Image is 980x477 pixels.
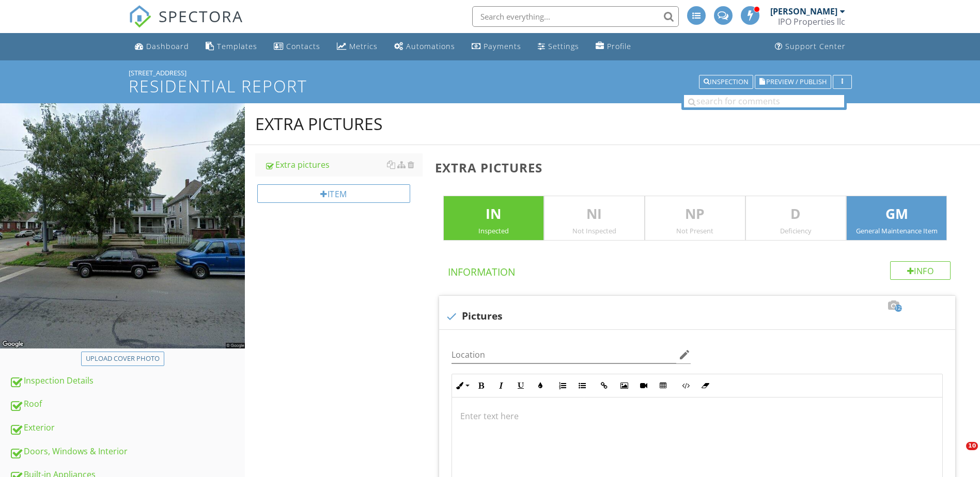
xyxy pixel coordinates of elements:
p: NI [545,204,644,225]
div: Metrics [349,41,378,51]
a: Dashboard [131,37,193,56]
button: Colors [531,376,550,395]
input: Location [452,346,677,363]
p: IN [444,204,543,225]
button: Ordered List [553,376,572,395]
a: Inspection [699,76,753,86]
button: Inspection [699,75,753,89]
button: Preview / Publish [755,75,831,89]
p: D [746,204,846,225]
a: Templates [201,37,261,56]
button: Code View [676,376,695,395]
button: Insert Table [654,376,673,395]
div: Dashboard [146,41,189,51]
button: Insert Video [634,376,654,395]
div: Settings [548,41,579,51]
span: SPECTORA [159,5,243,27]
a: Support Center [771,37,850,56]
div: Deficiency [746,227,846,235]
a: Preview / Publish [755,76,831,86]
div: Not Present [645,227,745,235]
button: Inline Style [452,376,472,395]
div: Inspection [704,78,749,86]
a: Payments [468,37,525,56]
div: Roof [9,397,245,411]
span: 10 [966,442,978,450]
div: Info [890,261,951,280]
button: Bold (Ctrl+B) [472,376,491,395]
div: Automations [406,41,455,51]
p: NP [645,204,745,225]
div: Contacts [286,41,320,51]
a: Settings [534,37,583,56]
div: Extra pictures [265,158,423,171]
div: [PERSON_NAME] [770,6,837,17]
button: Upload cover photo [81,352,164,366]
a: Company Profile [592,37,635,56]
a: Metrics [333,37,382,56]
h4: Information [448,261,951,279]
div: Extra Pictures [255,114,383,134]
h1: Residential Report [129,77,852,95]
div: Upload cover photo [86,354,160,364]
i: edit [678,348,691,361]
span: Preview / Publish [766,78,827,85]
input: Search everything... [472,6,679,27]
button: Unordered List [572,376,592,395]
button: Clear Formatting [695,376,715,395]
button: Insert Image (Ctrl+P) [614,376,634,395]
div: Inspection Details [9,374,245,388]
button: Underline (Ctrl+U) [511,376,531,395]
div: Doors, Windows & Interior [9,445,245,458]
div: Item [257,184,410,203]
div: [STREET_ADDRESS] [129,69,852,77]
iframe: Intercom live chat [945,442,970,467]
div: Not Inspected [545,227,644,235]
div: General Maintenance Item [847,227,946,235]
p: GM [847,204,946,225]
div: IPO Properties llc [778,17,845,27]
button: Italic (Ctrl+I) [491,376,511,395]
div: Templates [217,41,257,51]
div: Payments [484,41,521,51]
h3: Extra pictures [435,161,963,174]
div: Inspected [444,227,543,235]
a: Automations (Advanced) [390,37,459,56]
span: 125 [895,305,902,312]
div: Exterior [9,421,245,435]
a: SPECTORA [129,14,243,36]
div: Support Center [785,41,846,51]
button: Insert Link (Ctrl+K) [595,376,614,395]
img: The Best Home Inspection Software - Spectora [129,5,151,28]
div: Profile [607,41,631,51]
input: search for comments [684,95,844,107]
a: Contacts [270,37,324,56]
